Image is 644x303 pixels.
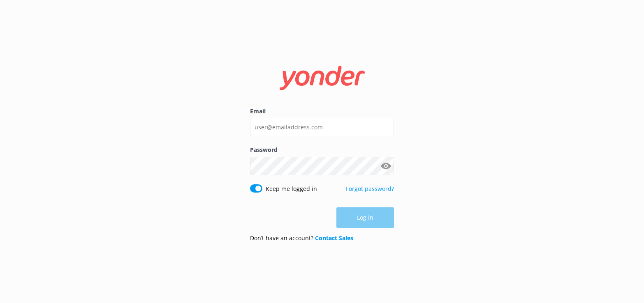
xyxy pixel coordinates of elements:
label: Email [250,107,394,116]
label: Keep me logged in [266,184,317,193]
input: user@emailaddress.com [250,118,394,136]
a: Forgot password? [346,185,394,193]
label: Password [250,145,394,154]
button: Show password [378,158,394,174]
a: Contact Sales [315,234,353,242]
p: Don’t have an account? [250,234,353,243]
